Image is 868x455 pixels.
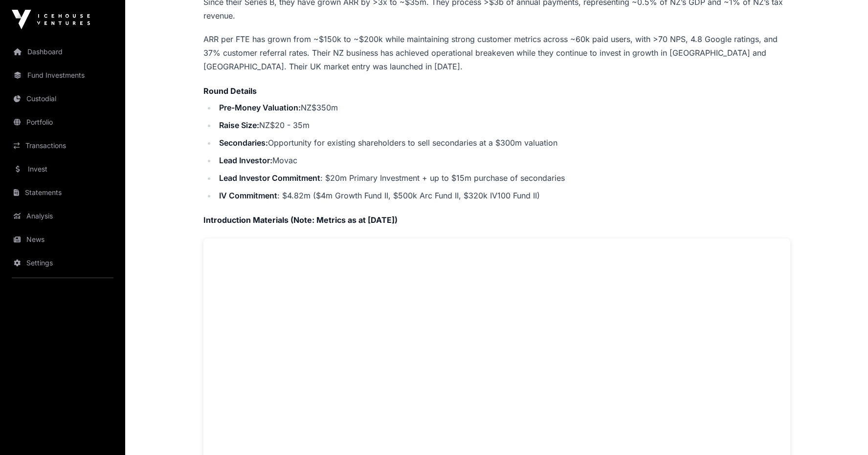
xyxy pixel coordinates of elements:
strong: Lead Investor Commitment [219,173,320,183]
p: ARR per FTE has grown from ~$150k to ~$200k while maintaining strong customer metrics across ~60k... [203,32,790,73]
a: Settings [8,252,117,274]
strong: Introduction Materials (Note: Metrics as at [DATE]) [203,215,398,225]
li: : $4.82m ($4m Growth Fund II, $500k Arc Fund II, $320k IV100 Fund II) [216,189,790,202]
a: Invest [8,158,117,180]
a: Analysis [8,205,117,227]
a: Transactions [8,135,117,156]
a: Portfolio [8,111,117,133]
a: Statements [8,182,117,203]
iframe: Chat Widget [819,408,868,455]
li: Movac [216,153,790,167]
li: Opportunity for existing shareholders to sell secondaries at a $300m valuation [216,136,790,150]
img: Icehouse Ventures Logo [12,10,90,29]
strong: Lead Investor: [219,155,272,165]
strong: Round Details [203,86,257,96]
a: Dashboard [8,41,117,63]
strong: Raise Size: [219,120,259,130]
li: : $20m Primary Investment + up to $15m purchase of secondaries [216,171,790,185]
strong: Pre-Money Valuation: [219,103,301,112]
a: Custodial [8,88,117,109]
strong: Secondaries: [219,138,268,148]
strong: IV Commitment [219,191,277,200]
a: News [8,229,117,250]
a: Fund Investments [8,65,117,86]
li: NZ$20 - 35m [216,118,790,132]
li: NZ$350m [216,101,790,114]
